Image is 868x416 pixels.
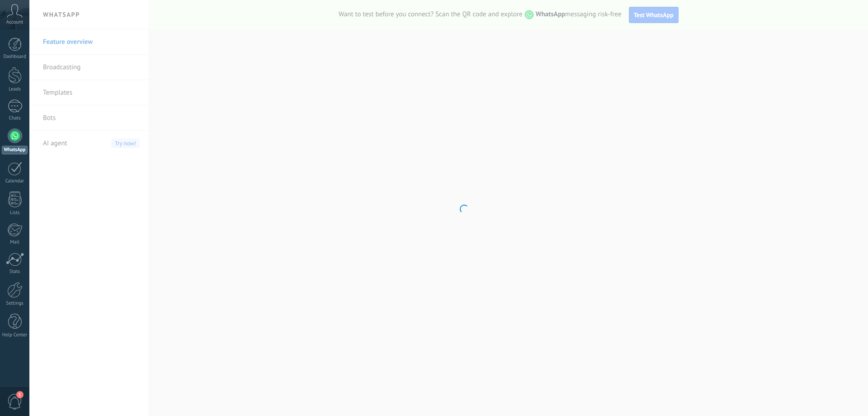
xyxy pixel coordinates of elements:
div: Dashboard [2,54,28,60]
span: Account [6,19,23,25]
div: Lists [2,210,28,216]
div: Help Center [2,332,28,338]
div: Stats [2,269,28,275]
span: 1 [16,391,24,398]
div: Chats [2,115,28,121]
div: WhatsApp [2,146,28,154]
div: Leads [2,86,28,92]
div: Mail [2,239,28,245]
div: Settings [2,301,28,306]
div: Calendar [2,178,28,184]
